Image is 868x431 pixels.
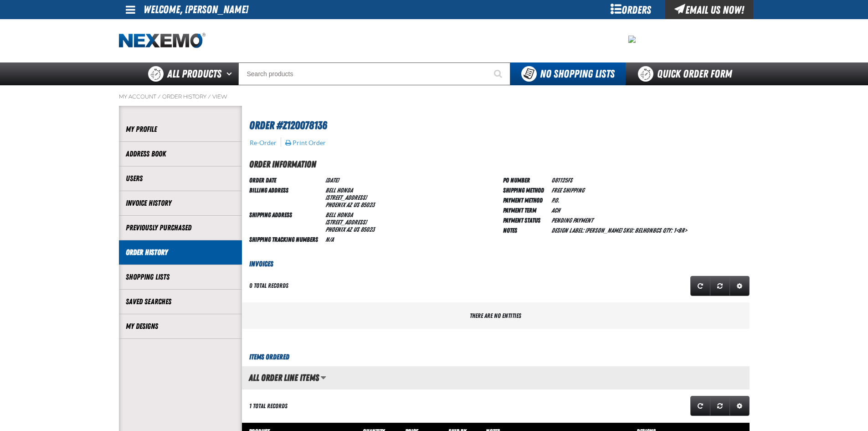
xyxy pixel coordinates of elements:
[325,194,367,201] span: [STREET_ADDRESS]
[126,149,235,159] a: Address Book
[119,93,156,100] a: My Account
[249,209,322,234] td: Shipping Address
[540,68,615,80] span: No Shopping Lists
[162,93,206,100] a: Order History
[353,201,359,208] span: US
[325,236,334,243] span: N/A
[212,93,227,100] a: View
[249,157,750,171] h2: Order Information
[626,62,749,85] a: Quick Order Form
[346,201,352,208] span: AZ
[242,259,750,270] h3: Invoices
[729,276,750,296] a: Expand or Collapse Grid Settings
[710,396,730,416] a: Reset grid action
[249,139,277,147] button: Re-Order
[249,234,322,244] td: Shipping Tracking Numbers
[119,33,205,49] a: Home
[126,321,235,332] a: My Designs
[551,207,560,214] span: ACH
[126,296,235,307] a: Saved Searches
[353,226,359,233] span: US
[710,276,730,296] a: Reset grid action
[503,205,548,215] td: Payment Term
[729,396,750,416] a: Expand or Collapse Grid Settings
[126,272,235,282] a: Shopping Lists
[510,62,626,85] button: You do not have available Shopping Lists. Open to Create a New List
[325,187,353,194] span: Bell Honda
[325,177,339,184] span: [DATE]
[690,276,710,296] a: Refresh grid action
[346,226,352,233] span: AZ
[158,93,161,100] span: /
[503,175,548,185] td: PO Number
[242,373,319,383] h2: All Order Line Items
[470,312,521,319] span: There are no entities
[325,218,367,226] span: [STREET_ADDRESS]
[503,195,548,205] td: Payment Method
[223,62,238,85] button: Open All Products pages
[503,225,548,235] td: Notes
[488,62,510,85] button: Start Searching
[249,281,288,290] div: 0 total records
[628,36,636,43] img: 792e258ba9f2e0418e18c59e573ab877.png
[249,185,322,209] td: Billing Address
[360,226,375,233] bdo: 85023
[325,226,345,233] span: PHOENIX
[551,177,572,184] span: 081125FS
[119,33,205,49] img: Nexemo logo
[249,119,327,132] span: Order #Z120078136
[126,124,235,135] a: My Profile
[167,66,221,82] span: All Products
[119,93,750,100] nav: Breadcrumbs
[551,227,688,234] span: Design Label: [PERSON_NAME] Sku: BELHONBCS Qty: 1<br>
[126,198,235,208] a: Invoice History
[551,187,584,194] span: Free Shipping
[503,215,548,225] td: Payment Status
[285,139,326,147] button: Print Order
[503,185,548,195] td: Shipping Method
[208,93,211,100] span: /
[325,211,353,218] span: Bell Honda
[126,173,235,184] a: Users
[325,201,345,208] span: PHOENIX
[126,223,235,233] a: Previously Purchased
[360,201,375,208] bdo: 85023
[238,62,510,85] input: Search
[551,197,559,204] span: P.O.
[551,217,593,224] span: Pending payment
[126,247,235,258] a: Order History
[249,402,288,410] div: 1 total records
[242,352,750,363] h3: Items Ordered
[249,175,322,185] td: Order Date
[320,370,326,385] button: Manage grid views. Current view is All Order Line Items
[690,396,710,416] a: Refresh grid action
